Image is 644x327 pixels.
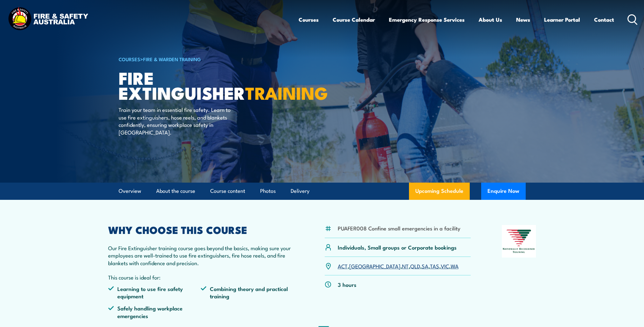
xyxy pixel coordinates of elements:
[108,304,201,319] li: Safely handling workplace emergencies
[409,183,470,200] a: Upcoming Schedule
[108,244,294,266] p: Our Fire Extinguisher training course goes beyond the basics, making sure your employees are well...
[338,243,457,251] p: Individuals, Small groups or Corporate bookings
[479,11,502,28] a: About Us
[108,285,201,300] li: Learning to use fire safety equipment
[119,106,235,136] p: Train your team in essential fire safety. Learn to use fire extinguishers, hose reels, and blanke...
[430,262,439,270] a: TAS
[201,285,294,300] li: Combining theory and practical training
[108,273,294,281] p: This course is ideal for:
[210,183,245,200] a: Course content
[119,183,141,200] a: Overview
[451,262,459,270] a: WA
[594,11,614,28] a: Contact
[389,11,465,28] a: Emergency Response Services
[119,70,276,100] h1: Fire Extinguisher
[108,225,294,234] h2: WHY CHOOSE THIS COURSE
[402,262,409,270] a: NT
[516,11,530,28] a: News
[333,11,375,28] a: Course Calendar
[143,55,201,62] a: Fire & Warden Training
[441,262,449,270] a: VIC
[291,183,309,200] a: Delivery
[338,262,459,270] p: , , , , , , ,
[156,183,195,200] a: About the course
[260,183,276,200] a: Photos
[338,224,460,232] li: PUAFER008 Confine small emergencies in a facility
[544,11,580,28] a: Learner Portal
[502,225,536,258] img: Nationally Recognised Training logo.
[119,55,140,62] a: COURSES
[299,11,319,28] a: Courses
[245,79,328,105] strong: TRAINING
[338,281,357,288] p: 3 hours
[119,55,276,63] h6: >
[338,262,348,270] a: ACT
[481,183,526,200] button: Enquire Now
[422,262,428,270] a: SA
[410,262,420,270] a: QLD
[349,262,400,270] a: [GEOGRAPHIC_DATA]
